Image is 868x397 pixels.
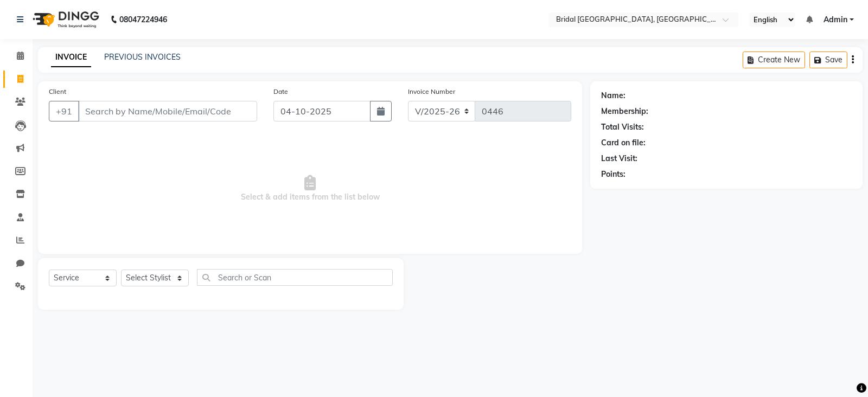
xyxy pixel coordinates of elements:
input: Search or Scan [197,269,393,286]
button: Save [809,52,847,68]
label: Client [49,87,66,97]
div: Points: [601,169,626,180]
div: Total Visits: [601,121,644,133]
div: Name: [601,90,626,101]
div: Membership: [601,106,648,117]
a: PREVIOUS INVOICES [104,52,181,62]
div: Last Visit: [601,153,637,164]
input: Search by Name/Mobile/Email/Code [78,101,257,121]
b: 08047224946 [119,4,167,35]
span: Select & add items from the list below [49,135,571,243]
span: Admin [824,14,847,25]
button: +91 [49,101,79,121]
label: Date [273,87,288,97]
img: logo [28,4,102,35]
div: Card on file: [601,137,646,149]
button: Create New [743,52,805,68]
a: INVOICE [51,48,91,67]
label: Invoice Number [408,87,455,97]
